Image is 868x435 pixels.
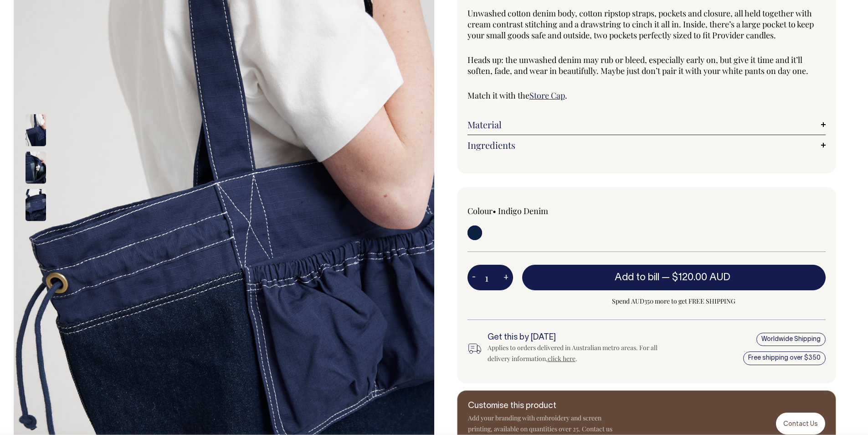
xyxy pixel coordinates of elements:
button: - [467,268,480,287]
h6: Customise this product [468,402,614,411]
span: Match it with the . [467,90,567,101]
span: — [662,273,733,282]
a: Contact Us [776,413,825,434]
a: Material [467,119,826,130]
div: Applies to orders delivered in Australian metro areas. For all delivery information, . [488,342,663,364]
span: Spend AUD350 more to get FREE SHIPPING [522,296,826,307]
img: indigo-denim [26,152,46,184]
span: Heads up: the unwashed denim may rub or bleed, especially early on, but give it time and it’ll so... [467,54,808,76]
a: Store Cap [529,90,565,101]
span: Unwashed cotton denim body, cotton ripstop straps, pockets and closure, all held together with cr... [467,8,814,41]
img: indigo-denim [26,189,46,221]
span: Add to bill [615,273,659,282]
label: Indigo Denim [498,205,548,216]
a: Ingredients [467,140,826,151]
span: $120.00 AUD [672,273,730,282]
h6: Get this by [DATE] [488,333,663,342]
a: click here [548,354,575,363]
img: indigo-denim [26,115,46,147]
span: • [493,205,496,216]
div: Colour [467,205,611,216]
button: Add to bill —$120.00 AUD [522,265,826,290]
button: + [499,268,513,287]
